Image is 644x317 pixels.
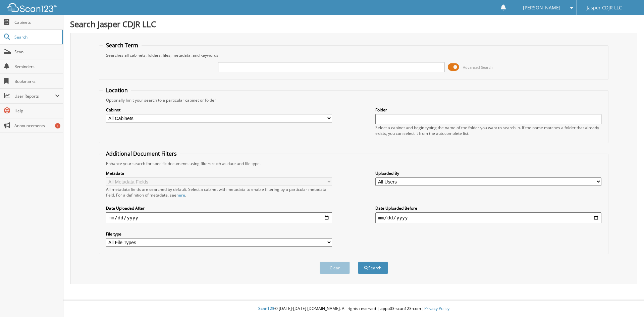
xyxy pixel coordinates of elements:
span: Reminders [14,64,60,69]
label: Date Uploaded Before [375,205,601,211]
a: here [176,192,185,198]
div: Select a cabinet and begin typing the name of the folder you want to search in. If the name match... [375,125,601,136]
div: © [DATE]-[DATE] [DOMAIN_NAME]. All rights reserved | appb03-scan123-com | [63,301,644,317]
span: Jasper CDJR LLC [587,6,622,10]
div: All metadata fields are searched by default. Select a cabinet with metadata to enable filtering b... [106,187,332,198]
button: Clear [320,262,350,274]
input: start [106,212,332,223]
span: User Reports [14,93,55,99]
input: end [375,212,601,223]
label: Folder [375,107,601,113]
span: Scan [14,49,60,55]
h1: Search Jasper CDJR LLC [70,18,637,30]
label: Uploaded By [375,170,601,176]
span: Bookmarks [14,78,60,84]
label: Cabinet [106,107,332,113]
span: [PERSON_NAME] [523,6,560,10]
span: Scan123 [258,306,274,311]
span: Announcements [14,123,60,128]
img: scan123-logo-white.svg [7,3,57,12]
span: Advanced Search [463,65,493,70]
legend: Location [103,87,131,94]
label: Date Uploaded After [106,205,332,211]
label: File type [106,231,332,237]
div: Enhance your search for specific documents using filters such as date and file type. [103,161,605,166]
button: Search [358,262,388,274]
span: Help [14,108,60,114]
span: Cabinets [14,19,60,25]
legend: Additional Document Filters [103,150,180,157]
a: Privacy Policy [424,306,449,311]
label: Metadata [106,170,332,176]
legend: Search Term [103,42,142,49]
div: Optionally limit your search to a particular cabinet or folder [103,97,605,103]
div: 1 [55,123,60,128]
div: Searches all cabinets, folders, files, metadata, and keywords [103,52,605,58]
span: Search [14,34,59,40]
